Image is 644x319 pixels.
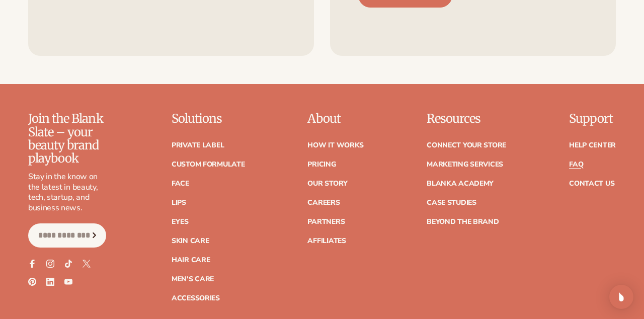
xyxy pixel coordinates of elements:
a: Marketing services [427,161,503,168]
a: Case Studies [427,199,476,206]
a: FAQ [569,161,583,168]
p: Resources [427,112,506,125]
a: Eyes [172,218,189,225]
a: Custom formulate [172,161,245,168]
a: Contact Us [569,180,614,187]
div: Open Intercom Messenger [609,285,633,309]
a: Help Center [569,142,616,149]
a: Skin Care [172,237,209,245]
p: Join the Blank Slate – your beauty brand playbook [28,112,106,166]
a: Careers [307,199,340,206]
p: About [307,112,364,125]
button: Subscribe [84,223,106,248]
a: Private label [172,142,224,149]
a: Our Story [307,180,347,187]
a: Face [172,180,189,187]
a: Pricing [307,161,336,168]
a: Connect your store [427,142,506,149]
a: Beyond the brand [427,218,499,225]
a: Partners [307,218,345,225]
p: Solutions [172,112,245,125]
a: Affiliates [307,237,346,245]
a: Blanka Academy [427,180,494,187]
a: Hair Care [172,257,210,264]
a: Lips [172,199,186,206]
p: Stay in the know on the latest in beauty, tech, startup, and business news. [28,172,106,213]
a: How It Works [307,142,364,149]
p: Support [569,112,616,125]
a: Accessories [172,295,220,302]
a: Men's Care [172,276,214,283]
